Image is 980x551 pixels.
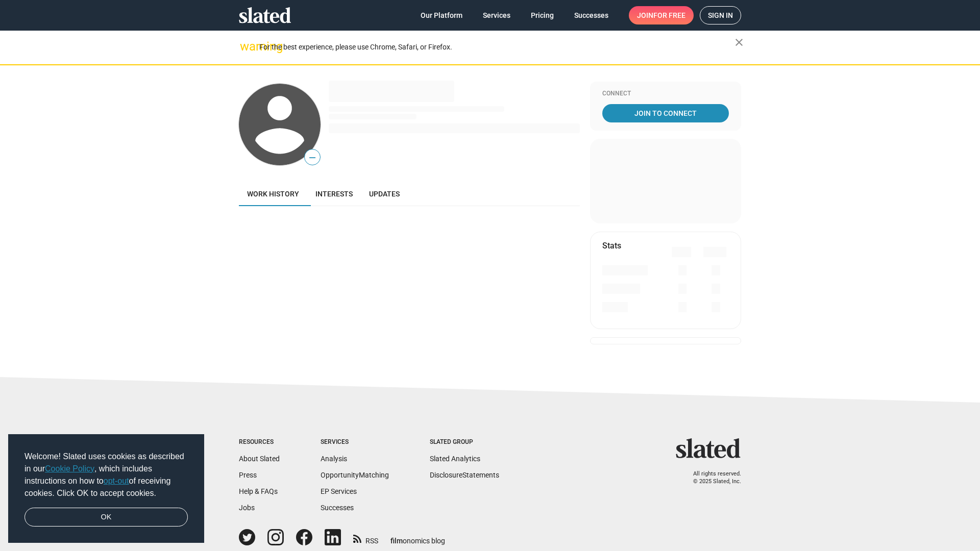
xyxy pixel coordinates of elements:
[259,40,735,54] div: For the best experience, please use Chrome, Safari, or Firefox.
[602,240,621,251] mat-card-title: Stats
[604,104,727,122] span: Join To Connect
[239,487,278,495] a: Help & FAQs
[629,6,694,24] a: Joinfor free
[24,508,188,527] a: dismiss cookie message
[321,471,389,479] a: OpportunityMatching
[574,6,608,24] span: Successes
[369,190,400,198] span: Updates
[653,6,685,24] span: for free
[321,438,389,446] div: Services
[353,530,378,546] a: RSS
[637,6,685,24] span: Join
[8,434,204,543] div: cookieconsent
[239,182,307,206] a: Work history
[321,487,357,495] a: EP Services
[321,455,347,463] a: Analysis
[475,6,519,24] a: Services
[307,182,361,206] a: Interests
[421,6,462,24] span: Our Platform
[321,504,354,512] a: Successes
[412,6,471,24] a: Our Platform
[733,36,745,48] mat-icon: close
[430,471,499,479] a: DisclosureStatements
[390,528,445,546] a: filmonomics blog
[24,450,188,499] span: Welcome! Slated uses cookies as described in our , which includes instructions on how to of recei...
[104,477,129,485] a: opt-out
[602,104,729,122] a: Join To Connect
[700,6,741,24] a: Sign in
[602,90,729,98] div: Connect
[239,455,280,463] a: About Slated
[531,6,554,24] span: Pricing
[239,471,257,479] a: Press
[708,7,733,24] span: Sign in
[45,464,94,473] a: Cookie Policy
[430,455,480,463] a: Slated Analytics
[483,6,510,24] span: Services
[240,40,252,53] mat-icon: warning
[239,504,255,512] a: Jobs
[361,182,408,206] a: Updates
[315,190,353,198] span: Interests
[566,6,617,24] a: Successes
[682,470,741,485] p: All rights reserved. © 2025 Slated, Inc.
[239,438,280,446] div: Resources
[305,151,320,164] span: —
[430,438,499,446] div: Slated Group
[523,6,562,24] a: Pricing
[390,537,403,545] span: film
[247,190,299,198] span: Work history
